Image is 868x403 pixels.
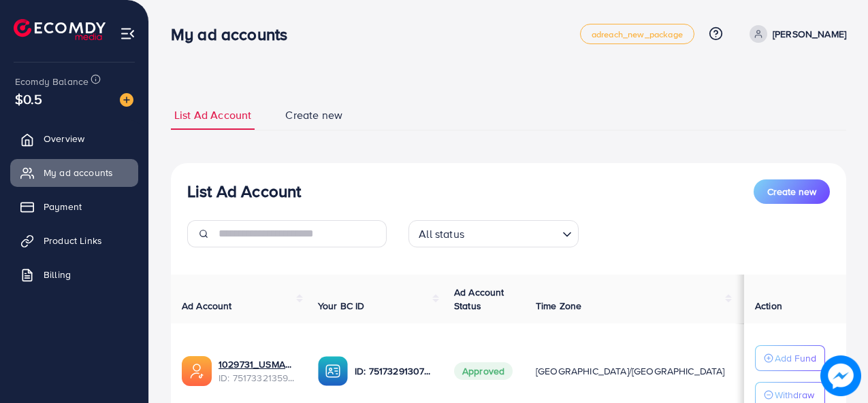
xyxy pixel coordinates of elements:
a: adreach_new_package [580,24,694,44]
span: adreach_new_package [592,30,683,39]
button: Add Fund [755,345,825,371]
a: Payment [10,193,138,220]
span: [GEOGRAPHIC_DATA]/[GEOGRAPHIC_DATA] [536,364,725,378]
a: Billing [10,261,138,288]
img: ic-ba-acc.ded83a64.svg [318,356,348,386]
img: ic-ads-acc.e4c84228.svg [182,356,212,386]
p: Add Fund [775,350,816,366]
a: [PERSON_NAME] [744,25,846,43]
span: Create new [285,107,342,123]
h3: My ad accounts [171,24,298,44]
span: Time Zone [536,299,581,313]
span: Action [755,299,782,313]
div: Search for option [408,220,579,247]
img: logo [14,19,106,40]
span: Your BC ID [318,299,365,313]
span: Ecomdy Balance [15,75,89,88]
button: Create new [754,179,830,204]
span: ID: 7517332135955726352 [219,371,296,385]
span: Payment [44,200,82,213]
div: <span class='underline'>1029731_USMAN BHAI_1750265294610</span></br>7517332135955726352 [219,357,296,385]
span: List Ad Account [174,107,251,123]
input: Search for option [468,222,557,244]
span: My ad accounts [44,166,113,179]
p: [PERSON_NAME] [773,26,846,42]
img: image [820,355,861,396]
span: Approved [454,362,513,380]
a: 1029731_USMAN BHAI_1750265294610 [219,357,296,371]
img: image [120,93,133,107]
span: Create new [767,185,816,198]
span: Ad Account [182,299,232,313]
a: My ad accounts [10,159,138,186]
img: menu [120,26,135,41]
p: Withdraw [775,387,814,403]
a: Overview [10,125,138,152]
span: All status [416,224,467,244]
span: Ad Account Status [454,285,504,313]
span: Overview [44,132,84,145]
p: ID: 7517329130770677768 [355,363,432,379]
span: Billing [44,268,71,281]
a: Product Links [10,227,138,254]
span: Product Links [44,234,102,247]
span: $0.5 [15,89,43,109]
h3: List Ad Account [187,181,301,201]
